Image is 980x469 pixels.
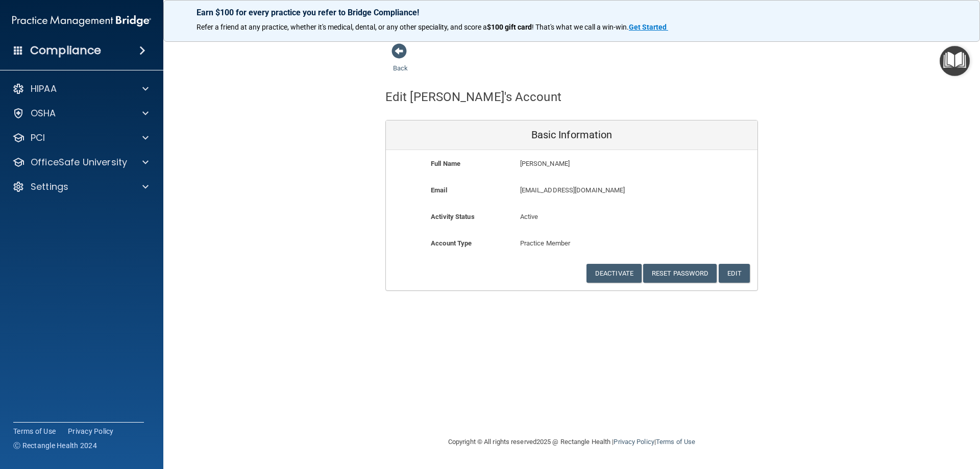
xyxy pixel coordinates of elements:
a: Terms of Use [656,438,695,446]
a: OfficeSafe University [12,156,149,168]
b: Activity Status [431,213,475,220]
button: Edit [719,264,750,283]
button: Deactivate [586,264,642,283]
p: [EMAIL_ADDRESS][DOMAIN_NAME] [520,184,683,196]
a: PCI [12,132,149,144]
b: Full Name [431,160,460,167]
p: [PERSON_NAME] [520,158,683,170]
a: OSHA [12,107,149,119]
span: Ⓒ Rectangle Health 2024 [13,440,97,451]
span: ! That's what we call a win-win. [532,23,629,31]
a: HIPAA [12,83,149,95]
a: Settings [12,181,149,193]
img: PMB logo [12,11,151,31]
a: Get Started [629,23,668,31]
a: Privacy Policy [614,438,654,446]
p: HIPAA [31,83,57,95]
h4: Edit [PERSON_NAME]'s Account [385,90,561,104]
p: Active [520,211,624,223]
p: Earn $100 for every practice you refer to Bridge Compliance! [197,8,947,17]
p: Practice Member [520,237,624,250]
p: OSHA [31,107,56,119]
b: Account Type [431,239,472,247]
div: Copyright © All rights reserved 2025 @ Rectangle Health | | [385,426,758,458]
strong: $100 gift card [487,23,532,31]
p: OfficeSafe University [31,156,127,168]
div: Basic Information [386,120,757,150]
h4: Compliance [30,43,101,58]
a: Privacy Policy [68,426,114,436]
button: Open Resource Center [940,46,970,76]
a: Terms of Use [13,426,56,436]
strong: Get Started [629,23,667,31]
p: Settings [31,181,68,193]
p: PCI [31,132,45,144]
span: Refer a friend at any practice, whether it's medical, dental, or any other speciality, and score a [197,23,487,31]
button: Reset Password [643,264,717,283]
a: Back [393,52,408,72]
b: Email [431,186,447,194]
